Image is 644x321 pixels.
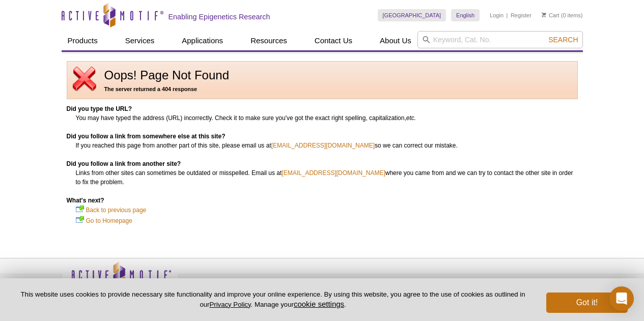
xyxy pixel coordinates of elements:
a: Applications [176,31,229,50]
span: Search [548,36,578,44]
a: Back to previous page [86,205,147,215]
a: [EMAIL_ADDRESS][DOMAIN_NAME] [282,168,385,178]
a: Services [119,31,161,50]
a: About Us [374,31,417,50]
a: Privacy Policy [209,301,250,308]
a: [GEOGRAPHIC_DATA] [378,9,446,21]
a: Resources [244,31,293,50]
a: Cart [542,12,559,19]
button: Got it! [546,293,628,313]
dt: Did you follow a link from somewhere else at this site? [67,132,578,141]
p: This website uses cookies to provide necessary site functionality and improve your online experie... [16,290,529,309]
h5: The server returned a 404 response [72,84,572,94]
a: Contact Us [309,31,358,50]
a: Login [490,12,503,19]
dt: What's next? [67,196,578,205]
table: Click to Verify - This site chose Symantec SSL for secure e-commerce and confidential communicati... [469,276,545,299]
dt: Did you type the URL? [67,104,578,113]
li: | [507,9,508,21]
input: Keyword, Cat. No. [417,31,583,48]
a: English [451,9,480,21]
button: Search [545,35,581,44]
h2: Enabling Epigenetics Research [169,12,270,21]
a: [EMAIL_ADDRESS][DOMAIN_NAME] [271,141,375,150]
a: Go to Homepage [86,216,132,226]
a: Register [511,12,531,19]
img: Your Cart [542,12,546,17]
img: Active Motif, [62,258,179,300]
img: page not found [72,67,97,91]
li: (0 items) [542,9,583,21]
button: cookie settings [294,300,344,308]
dt: Did you follow a link from another site? [67,159,578,168]
a: Products [62,31,104,50]
dd: Links from other sites can sometimes be outdated or misspelled. Email us at where you came from a... [76,168,578,187]
h1: Oops! Page Not Found [72,69,572,82]
div: Open Intercom Messenger [609,286,634,311]
dd: If you reached this page from another part of this site, please email us at so we can correct our... [76,141,578,150]
em: etc. [406,114,416,122]
dd: You may have typed the address (URL) incorrectly. Check it to make sure you've got the exact righ... [76,113,578,123]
